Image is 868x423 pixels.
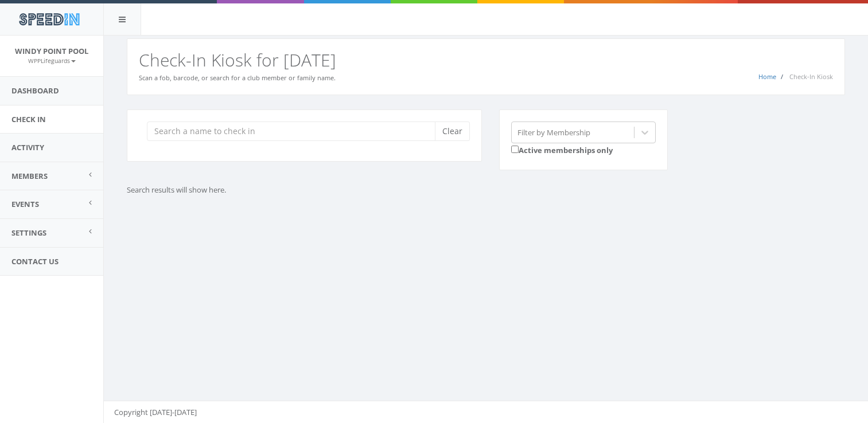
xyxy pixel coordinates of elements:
h2: Check-In Kiosk for [DATE] [139,50,833,69]
span: Members [11,171,48,181]
button: Clear [435,122,470,141]
span: Settings [11,228,46,238]
small: WPPLifeguards [28,57,76,65]
a: WPPLifeguards [28,55,76,65]
small: Scan a fob, barcode, or search for a club member or family name. [139,73,336,82]
input: Search a name to check in [147,122,443,141]
span: Contact Us [11,256,59,267]
img: speedin_logo.png [13,9,85,30]
span: Check-In Kiosk [789,72,833,81]
label: Active memberships only [511,143,613,156]
input: Active memberships only [511,146,519,153]
span: Windy Point Pool [15,46,88,56]
p: Search results will show here. [127,185,660,195]
div: Filter by Membership [517,127,590,138]
span: Events [11,199,39,209]
a: Home [758,72,776,81]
